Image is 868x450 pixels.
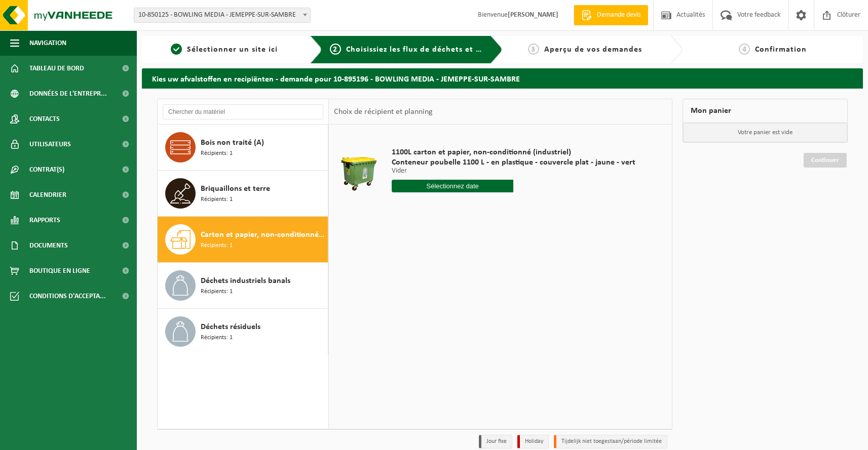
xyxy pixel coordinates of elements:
span: Données de l'entrepr... [29,81,107,106]
span: 4 [739,44,750,55]
input: Sélectionnez date [392,180,514,192]
span: Récipients: 1 [201,195,233,204]
span: Récipients: 1 [201,241,233,251]
li: Jour fixe [479,435,512,448]
span: Récipients: 1 [201,287,233,297]
span: Briquaillons et terre [201,183,270,195]
span: 3 [528,44,539,55]
span: 1100L carton et papier, non-conditionné (industriel) [392,147,635,157]
span: Déchets industriels banals [201,275,290,287]
a: 1Sélectionner un site ici [147,44,302,56]
span: Bois non traité (A) [201,137,264,149]
p: Vider [392,168,635,175]
li: Tijdelijk niet toegestaan/période limitée [554,435,667,448]
button: Carton et papier, non-conditionné (industriel) Récipients: 1 [158,217,328,263]
a: Continuer [804,153,847,168]
span: Contrat(s) [29,157,64,182]
div: Choix de récipient et planning [329,99,438,125]
span: 10-850125 - BOWLING MEDIA - JEMEPPE-SUR-SAMBRE [134,8,311,23]
span: Tableau de bord [29,56,84,81]
button: Briquaillons et terre Récipients: 1 [158,171,328,217]
span: Choisissiez les flux de déchets et récipients [346,46,515,54]
span: 10-850125 - BOWLING MEDIA - JEMEPPE-SUR-SAMBRE [134,8,310,22]
button: Bois non traité (A) Récipients: 1 [158,125,328,171]
span: Carton et papier, non-conditionné (industriel) [201,229,325,241]
span: Demande devis [594,10,643,20]
span: Navigation [29,30,66,56]
strong: [PERSON_NAME] [508,11,558,19]
div: Mon panier [683,99,848,123]
span: Contacts [29,106,60,132]
p: Votre panier est vide [683,123,847,142]
span: Confirmation [755,46,807,54]
span: Récipients: 1 [201,149,233,158]
button: Déchets résiduels Récipients: 1 [158,309,328,354]
span: Conditions d'accepta... [29,283,106,309]
span: Conteneur poubelle 1100 L - en plastique - couvercle plat - jaune - vert [392,157,635,168]
span: Récipients: 1 [201,333,233,343]
span: 1 [171,44,182,55]
span: Sélectionner un site ici [187,46,278,54]
span: Documents [29,233,68,258]
input: Chercher du matériel [163,104,323,119]
span: Aperçu de vos demandes [544,46,642,54]
span: Déchets résiduels [201,321,260,333]
button: Déchets industriels banals Récipients: 1 [158,263,328,309]
h2: Kies uw afvalstoffen en recipiënten - demande pour 10-895196 - BOWLING MEDIA - JEMEPPE-SUR-SAMBRE [142,68,863,88]
span: 2 [330,44,341,55]
span: Boutique en ligne [29,258,90,283]
span: Rapports [29,208,60,233]
li: Holiday [517,435,549,448]
a: Demande devis [574,5,648,25]
span: Calendrier [29,182,66,208]
span: Utilisateurs [29,132,71,157]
